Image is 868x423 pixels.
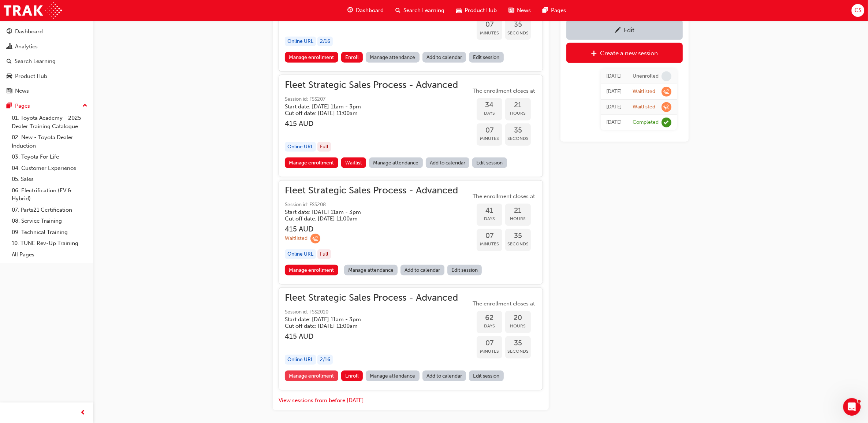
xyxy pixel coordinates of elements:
[477,240,502,248] span: Minutes
[471,87,537,95] span: The enrollment closes at
[15,102,30,110] div: Pages
[551,6,566,15] span: Pages
[390,3,450,18] a: search-iconSearch Learning
[505,134,531,143] span: Seconds
[662,118,671,127] span: learningRecordVerb_COMPLETE-icon
[15,57,56,66] div: Search Learning
[505,207,531,215] span: 21
[450,3,503,18] a: car-iconProduct Hub
[477,314,502,322] span: 62
[285,323,446,329] h5: Cut off date: [DATE] 11:00am
[471,192,537,201] span: The enrollment closes at
[15,87,29,95] div: News
[285,81,458,89] span: Fleet Strategic Sales Process - Advanced
[477,21,502,29] span: 07
[285,186,458,195] span: Fleet Strategic Sales Process - Advanced
[82,101,87,111] span: up-icon
[310,234,320,244] span: learningRecordVerb_WAITLIST-icon
[285,355,316,365] div: Online URL
[477,339,502,348] span: 07
[662,71,671,81] span: learningRecordVerb_NONE-icon
[15,72,47,81] div: Product Hub
[9,174,90,185] a: 05. Sales
[317,37,333,47] div: 2 / 16
[285,294,537,384] button: Fleet Strategic Sales Process - AdvancedSession id: FSS2010Start date: [DATE] 11am - 3pm Cut off ...
[7,58,12,65] span: search-icon
[447,265,482,275] a: Edit session
[477,109,502,118] span: Days
[3,84,90,98] a: News
[471,300,537,308] span: The enrollment closes at
[3,23,90,99] button: DashboardAnalyticsSearch LearningProduct HubNews
[285,157,338,168] a: Manage enrollment
[517,6,531,15] span: News
[279,396,364,405] button: View sessions from before [DATE]
[505,101,531,110] span: 21
[9,204,90,216] a: 07. Parts21 Certification
[7,44,12,50] span: chart-icon
[15,42,38,51] div: Analytics
[662,102,671,112] span: learningRecordVerb_WAITLIST-icon
[508,6,514,15] span: news-icon
[3,55,90,68] a: Search Learning
[285,95,458,104] span: Session id: FSS207
[356,6,384,15] span: Dashboard
[606,118,622,127] div: Thu May 22 2025 10:00:00 GMT+1000 (Australian Eastern Standard Time)
[477,134,502,143] span: Minutes
[505,232,531,240] span: 35
[341,371,363,381] button: Enroll
[285,294,458,302] span: Fleet Strategic Sales Process - Advanced
[341,52,363,63] button: Enroll
[505,109,531,118] span: Hours
[285,119,458,128] h3: 415 AUD
[615,27,621,34] span: pencil-icon
[591,50,597,57] span: plus-icon
[403,6,444,15] span: Search Learning
[3,25,90,38] a: Dashboard
[477,101,502,110] span: 34
[285,81,537,171] button: Fleet Strategic Sales Process - AdvancedSession id: FSS207Start date: [DATE] 11am - 3pm Cut off d...
[9,249,90,260] a: All Pages
[477,207,502,215] span: 41
[505,339,531,348] span: 35
[606,72,622,81] div: Tue Aug 19 2025 11:21:51 GMT+1000 (Australian Eastern Standard Time)
[285,265,338,275] a: Manage enrollment
[366,371,420,381] a: Manage attendance
[505,314,531,322] span: 20
[477,215,502,223] span: Days
[285,201,458,209] span: Session id: FSS208
[285,52,338,63] a: Manage enrollment
[566,43,683,63] a: Create a new session
[317,142,331,152] div: Full
[3,70,90,83] a: Product Hub
[9,132,90,151] a: 02. New - Toyota Dealer Induction
[369,157,423,168] a: Manage attendance
[285,249,316,259] div: Online URL
[633,119,659,126] div: Completed
[503,3,537,18] a: news-iconNews
[366,52,420,63] a: Manage attendance
[285,142,316,152] div: Online URL
[505,29,531,37] span: Seconds
[9,163,90,174] a: 04. Customer Experience
[347,6,353,15] span: guage-icon
[843,398,861,416] iframe: Intercom live chat
[285,110,446,116] h5: Cut off date: [DATE] 11:00am
[345,54,359,60] span: Enroll
[7,73,12,80] span: car-icon
[342,3,390,18] a: guage-iconDashboard
[345,160,362,166] span: Waitlist
[285,332,458,341] h3: 415 AUD
[852,4,864,17] button: CS
[633,73,659,80] div: Unenrolled
[7,29,12,35] span: guage-icon
[505,322,531,330] span: Hours
[477,126,502,135] span: 07
[566,20,683,40] a: Edit
[469,52,504,63] a: Edit session
[285,308,458,316] span: Session id: FSS2010
[285,103,446,110] h5: Start date: [DATE] 11am - 3pm
[4,2,62,19] img: Trak
[854,6,861,15] span: CS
